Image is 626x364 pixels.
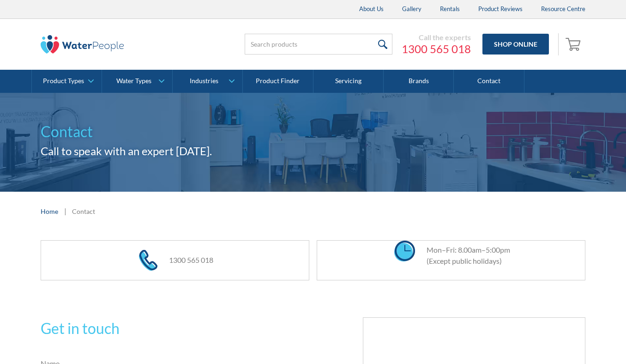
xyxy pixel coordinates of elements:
[41,317,309,340] h2: Get in touch
[394,241,415,261] img: clock icon
[72,206,95,216] div: Contact
[563,33,585,55] a: Open cart
[32,70,102,93] a: Product Types
[139,250,157,271] img: phone icon
[482,34,549,55] a: Shop Online
[454,70,524,93] a: Contact
[102,70,172,93] a: Water Types
[173,70,242,93] a: Industries
[41,143,585,159] h2: Call to speak with an expert [DATE].
[245,34,392,55] input: Search products
[402,42,471,56] a: 1300 565 018
[116,77,151,85] div: Water Types
[402,33,471,42] div: Call the experts
[41,206,58,216] a: Home
[43,77,84,85] div: Product Types
[417,244,510,267] div: Mon–Fri: 8.00am–5:00pm (Except public holidays)
[566,36,583,51] img: shopping cart
[63,206,67,217] div: |
[190,77,218,85] div: Industries
[243,70,313,93] a: Product Finder
[41,35,124,54] img: The Water People
[41,121,585,143] h1: Contact
[313,70,384,93] a: Servicing
[384,70,454,93] a: Brands
[169,255,213,264] a: 1300 565 018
